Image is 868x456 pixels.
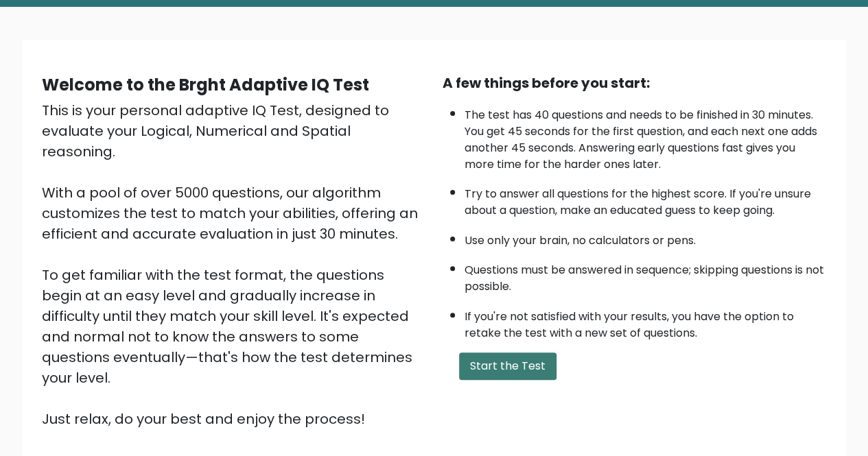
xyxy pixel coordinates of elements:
b: Welcome to the Brght Adaptive IQ Test [42,73,369,96]
li: Use only your brain, no calculators or pens. [465,226,827,249]
div: This is your personal adaptive IQ Test, designed to evaluate your Logical, Numerical and Spatial ... [42,100,426,429]
li: The test has 40 questions and needs to be finished in 30 minutes. You get 45 seconds for the firs... [465,100,827,173]
li: Questions must be answered in sequence; skipping questions is not possible. [465,255,827,295]
li: Try to answer all questions for the highest score. If you're unsure about a question, make an edu... [465,179,827,219]
button: Start the Test [459,352,556,380]
div: A few things before you start: [443,73,827,93]
li: If you're not satisfied with your results, you have the option to retake the test with a new set ... [465,302,827,341]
